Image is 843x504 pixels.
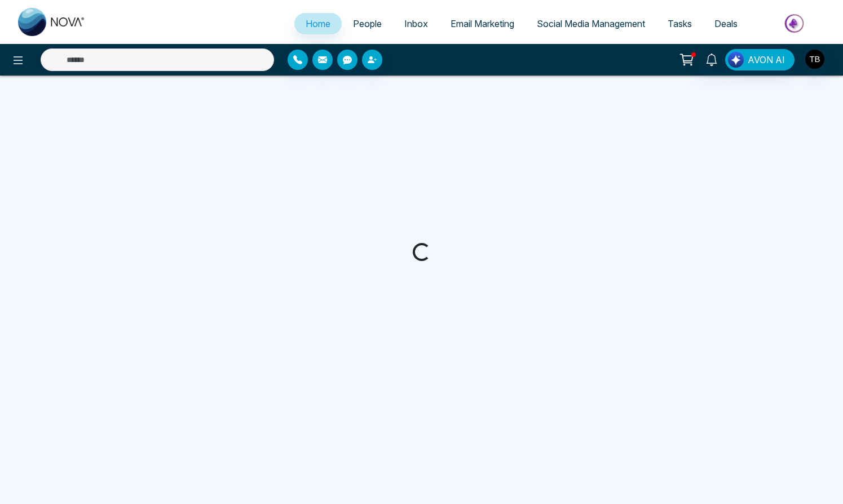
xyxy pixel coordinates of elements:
[656,13,703,34] a: Tasks
[714,18,738,29] span: Deals
[728,52,744,68] img: Lead Flow
[668,18,692,29] span: Tasks
[393,13,439,34] a: Inbox
[537,18,645,29] span: Social Media Management
[725,49,795,70] button: AVON AI
[404,18,428,29] span: Inbox
[294,13,342,34] a: Home
[526,13,656,34] a: Social Media Management
[451,18,514,29] span: Email Marketing
[353,18,382,29] span: People
[703,13,749,34] a: Deals
[439,13,526,34] a: Email Marketing
[805,50,824,69] img: User Avatar
[754,11,836,36] img: Market-place.gif
[342,13,393,34] a: People
[748,53,785,67] span: AVON AI
[18,8,86,36] img: Nova CRM Logo
[306,18,330,29] span: Home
